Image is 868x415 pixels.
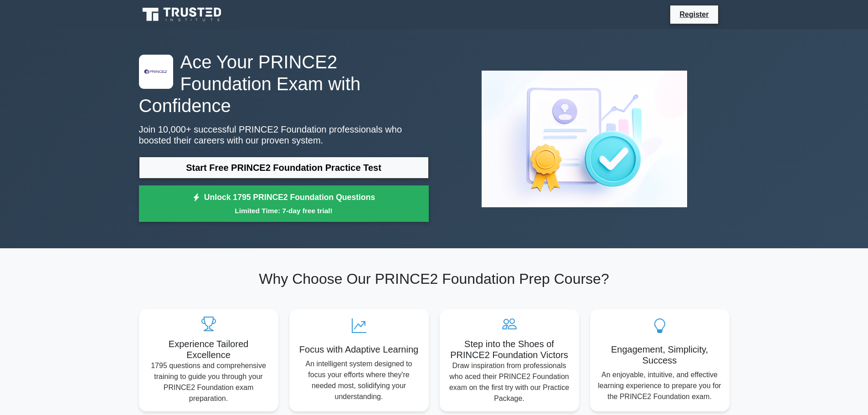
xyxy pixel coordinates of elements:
[139,51,429,117] h1: Ace Your PRINCE2 Foundation Exam with Confidence
[297,344,421,355] h5: Focus with Adaptive Learning
[674,9,714,20] a: Register
[146,360,271,404] p: 1795 questions and comprehensive training to guide you through your PRINCE2 Foundation exam prepa...
[139,124,429,146] p: Join 10,000+ successful PRINCE2 Foundation professionals who boosted their careers with our prove...
[146,338,271,360] h5: Experience Tailored Excellence
[447,360,572,404] p: Draw inspiration from professionals who aced their PRINCE2 Foundation exam on the first try with ...
[447,338,572,360] h5: Step into the Shoes of PRINCE2 Foundation Victors
[139,270,729,287] h2: Why Choose Our PRINCE2 Foundation Prep Course?
[474,63,694,215] img: PRINCE2 Foundation Preview
[139,185,429,222] a: Unlock 1795 PRINCE2 Foundation QuestionsLimited Time: 7-day free trial!
[597,344,722,366] h5: Engagement, Simplicity, Success
[139,157,429,179] a: Start Free PRINCE2 Foundation Practice Test
[297,359,421,402] p: An intelligent system designed to focus your efforts where they're needed most, solidifying your ...
[597,369,722,402] p: An enjoyable, intuitive, and effective learning experience to prepare you for the PRINCE2 Foundat...
[150,205,417,216] small: Limited Time: 7-day free trial!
